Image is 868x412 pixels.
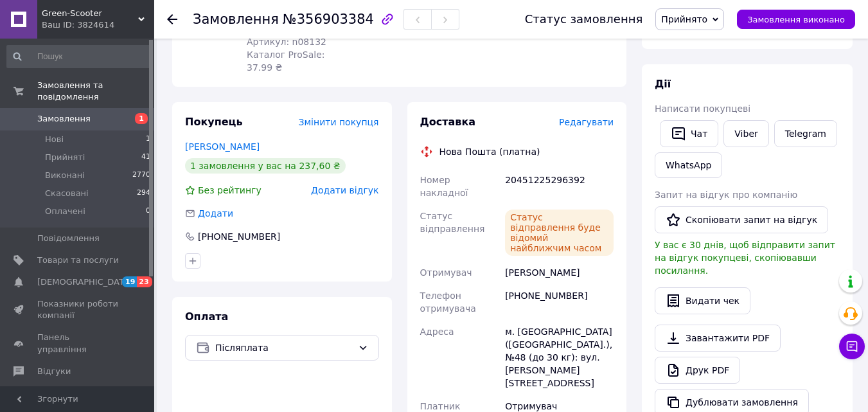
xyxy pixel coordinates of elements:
[137,276,152,287] span: 23
[559,117,614,127] span: Редагувати
[655,190,797,200] span: Запит на відгук про компанію
[655,78,671,90] span: Дії
[502,284,616,320] div: [PHONE_NUMBER]
[185,310,228,323] span: Оплата
[502,261,616,284] div: [PERSON_NAME]
[420,211,485,234] span: Статус відправлення
[167,13,177,26] div: Повернутися назад
[146,206,150,217] span: 0
[135,113,148,124] span: 1
[839,334,865,359] button: Чат з покупцем
[42,19,154,31] div: Ваш ID: 3824614
[420,267,472,278] span: Отримувач
[137,188,150,199] span: 294
[45,206,85,217] span: Оплачені
[197,230,281,243] div: [PHONE_NUMBER]
[525,13,643,26] div: Статус замовлення
[37,298,119,321] span: Показники роботи компанії
[146,134,150,145] span: 1
[655,357,740,384] a: Друк PDF
[37,366,71,377] span: Відгуки
[37,332,119,355] span: Панель управління
[311,185,378,195] span: Додати відгук
[45,188,89,199] span: Скасовані
[502,168,616,204] div: 20451225296392
[774,120,837,147] a: Telegram
[299,117,379,127] span: Змінити покупця
[655,325,781,352] a: Завантажити PDF
[737,10,855,29] button: Замовлення виконано
[661,14,707,24] span: Прийнято
[655,206,828,233] button: Скопіювати запит на відгук
[420,291,476,314] span: Телефон отримувача
[45,134,64,145] span: Нові
[247,37,326,47] span: Артикул: n08132
[723,120,768,147] a: Viber
[37,113,91,125] span: Замовлення
[198,185,261,195] span: Без рейтингу
[37,276,132,288] span: [DEMOGRAPHIC_DATA]
[655,287,750,314] button: Видати чек
[420,116,476,128] span: Доставка
[37,255,119,266] span: Товари та послуги
[141,152,150,163] span: 41
[655,103,750,114] span: Написати покупцеві
[37,233,100,244] span: Повідомлення
[37,80,154,103] span: Замовлення та повідомлення
[420,175,468,198] span: Номер накладної
[502,320,616,395] div: м. [GEOGRAPHIC_DATA] ([GEOGRAPHIC_DATA].), №48 (до 30 кг): вул. [PERSON_NAME][STREET_ADDRESS]
[198,208,233,219] span: Додати
[283,12,374,27] span: №356903384
[132,170,150,181] span: 2770
[185,141,260,152] a: [PERSON_NAME]
[747,15,845,24] span: Замовлення виконано
[420,401,461,411] span: Платник
[247,49,324,73] span: Каталог ProSale: 37.99 ₴
[185,158,346,174] div: 1 замовлення у вас на 237,60 ₴
[655,240,835,276] span: У вас є 30 днів, щоб відправити запит на відгук покупцеві, скопіювавши посилання.
[436,145,544,158] div: Нова Пошта (платна)
[655,152,722,178] a: WhatsApp
[193,12,279,27] span: Замовлення
[45,152,85,163] span: Прийняті
[122,276,137,287] span: 19
[45,170,85,181] span: Виконані
[215,341,353,355] span: Післяплата
[42,8,138,19] span: Green-Scooter
[6,45,152,68] input: Пошук
[420,327,454,337] span: Адреса
[660,120,718,147] button: Чат
[505,210,614,256] div: Статус відправлення буде відомий найближчим часом
[185,116,243,128] span: Покупець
